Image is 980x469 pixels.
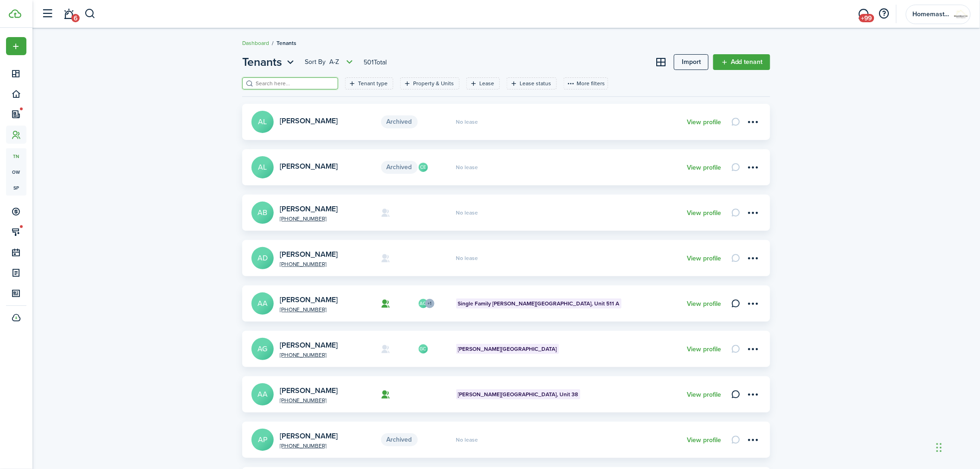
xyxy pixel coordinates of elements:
[253,79,335,88] input: Search here...
[305,57,355,68] button: Open menu
[242,39,269,47] a: Dashboard
[456,255,478,261] span: No lease
[419,299,428,308] avatar-text: AC
[280,261,374,267] a: [PHONE_NUMBER]
[329,57,339,67] span: A-Z
[745,432,761,448] button: Open menu
[251,202,274,224] a: AB
[280,431,338,441] a: [PERSON_NAME]
[687,346,721,353] a: View profile
[242,54,296,70] button: Tenants
[826,369,980,469] iframe: Chat Widget
[564,77,608,89] button: More filters
[381,115,418,128] span: Archived
[280,249,338,260] a: [PERSON_NAME]
[305,57,329,67] span: Sort by
[280,115,338,126] a: [PERSON_NAME]
[251,338,274,360] a: AG
[413,79,454,88] filter-tag-label: Property & Units
[6,180,26,196] a: sp
[876,6,892,22] button: Open resource center
[425,299,434,308] avatar-counter: +1
[280,340,338,350] a: [PERSON_NAME]
[251,156,274,178] a: AL
[280,385,338,396] a: [PERSON_NAME]
[913,11,950,18] span: Homemaster Properties
[251,111,274,133] a: AL
[251,383,274,406] a: AA
[745,387,761,402] button: Open menu
[280,294,338,305] a: [PERSON_NAME]
[687,164,721,171] a: View profile
[745,341,761,357] button: Open menu
[458,390,578,399] span: [PERSON_NAME][GEOGRAPHIC_DATA], Unit 38
[345,77,393,89] filter-tag: Open filter
[456,165,478,170] span: No lease
[456,437,478,443] span: No lease
[687,119,721,126] a: View profile
[479,79,494,88] filter-tag-label: Lease
[687,300,721,308] a: View profile
[9,9,21,18] img: TenantCloud
[687,437,721,444] a: View profile
[280,398,374,403] a: [PHONE_NUMBER]
[687,209,721,217] a: View profile
[687,391,721,399] a: View profile
[6,148,26,164] a: tn
[674,54,709,70] a: Import
[251,247,274,269] a: AD
[251,292,274,315] a: AA
[456,119,478,125] span: No lease
[280,161,338,171] a: [PERSON_NAME]
[507,77,557,89] filter-tag: Open filter
[280,352,374,358] a: [PHONE_NUMBER]
[381,433,418,446] span: Archived
[687,255,721,262] a: View profile
[419,163,428,172] avatar-text: CE
[456,210,478,215] span: No lease
[745,296,761,311] button: Open menu
[251,429,274,451] a: AP
[60,2,78,26] a: Notifications
[936,434,942,462] div: Drag
[276,39,296,47] span: Tenants
[466,77,500,89] filter-tag: Open filter
[280,443,374,449] a: [PHONE_NUMBER]
[84,6,96,22] button: Search
[400,77,459,89] filter-tag: Open filter
[458,345,557,353] span: [PERSON_NAME][GEOGRAPHIC_DATA]
[242,54,296,70] button: Open menu
[381,161,418,174] span: Archived
[6,37,26,55] button: Open menu
[855,2,873,26] a: Messaging
[305,57,355,68] button: Sort byA-Z
[458,299,620,308] span: Single Family [PERSON_NAME][GEOGRAPHIC_DATA], Unit 511 A
[280,216,374,222] a: [PHONE_NUMBER]
[713,54,770,70] a: Add tenant
[39,5,57,23] button: Open sidebar
[280,307,374,312] a: [PHONE_NUMBER]
[6,164,26,180] a: ow
[745,114,761,130] button: Open menu
[419,344,428,354] avatar-text: GC
[280,203,338,214] a: [PERSON_NAME]
[745,159,761,175] button: Open menu
[954,7,968,22] img: Homemaster Properties
[859,14,874,22] span: +99
[520,79,551,88] filter-tag-label: Lease status
[745,205,761,221] button: Open menu
[364,57,387,67] header-page-total: 501 Total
